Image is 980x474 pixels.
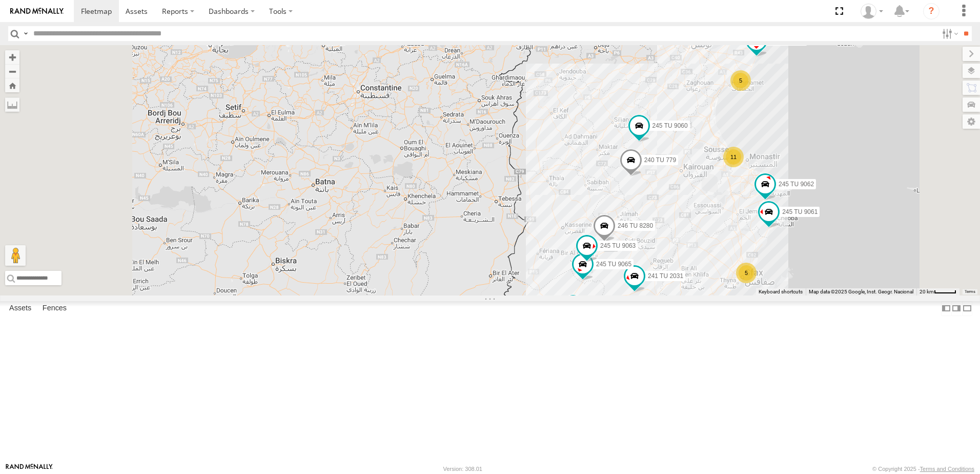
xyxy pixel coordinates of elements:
div: 11 [723,147,744,167]
span: 20 km [920,289,934,294]
label: Assets [4,301,36,315]
span: 245 TU 9061 [782,209,818,216]
label: Dock Summary Table to the Left [941,301,951,316]
label: Search Query [22,26,30,41]
button: Keyboard shortcuts [759,288,803,295]
a: Visit our Website [6,464,53,474]
i: ? [923,3,940,19]
button: Drag Pegman onto the map to open Street View [5,245,26,266]
span: 241 TU 2031 [648,273,683,280]
label: Search Filter Options [938,26,960,41]
a: Terms and Conditions [920,466,974,472]
div: 5 [736,263,757,283]
span: 245 TU 9060 [652,123,688,130]
a: Terms (opens in new tab) [965,290,975,294]
button: Zoom Home [5,78,19,92]
button: Map Scale: 20 km per 40 pixels [916,288,959,295]
label: Map Settings [963,114,980,129]
span: Map data ©2025 Google, Inst. Geogr. Nacional [809,289,913,294]
label: Dock Summary Table to the Right [951,301,962,316]
span: 245 TU 9062 [779,181,814,188]
button: Zoom in [5,50,19,64]
button: Zoom out [5,64,19,78]
span: 240 TU 779 [644,157,677,164]
label: Fences [37,301,72,315]
div: 5 [730,70,751,91]
span: 245 TU 9065 [596,261,631,268]
img: rand-logo.svg [10,8,64,15]
label: Measure [5,97,19,112]
span: 245 TU 9063 [600,243,636,250]
div: Version: 308.01 [443,466,482,472]
div: © Copyright 2025 - [872,466,974,472]
div: Nejah Benkhalifa [857,4,887,19]
span: 246 TU 8280 [618,222,653,229]
label: Hide Summary Table [962,301,972,316]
